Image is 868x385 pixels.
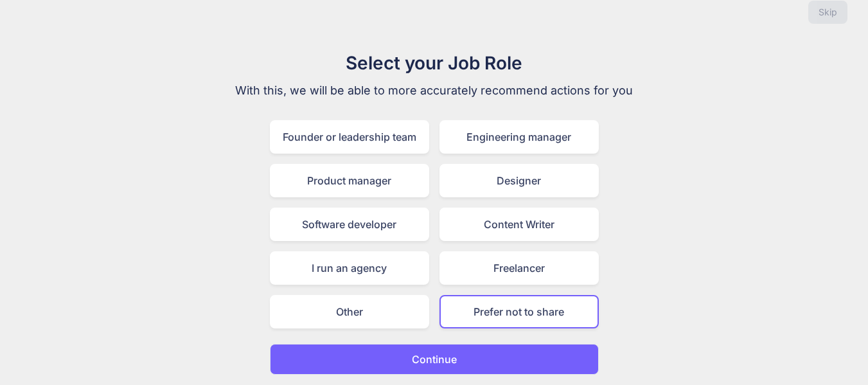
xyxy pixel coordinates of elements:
[412,352,457,367] p: Continue
[270,251,429,285] div: I run an agency
[218,49,650,76] h1: Select your Job Role
[808,1,847,24] button: Skip
[439,208,599,241] div: Content Writer
[270,208,429,241] div: Software developer
[270,120,429,154] div: Founder or leadership team
[270,295,429,328] div: Other
[218,82,650,100] p: With this, we will be able to more accurately recommend actions for you
[439,164,599,197] div: Designer
[439,251,599,285] div: Freelancer
[439,120,599,154] div: Engineering manager
[270,164,429,197] div: Product manager
[270,344,599,375] button: Continue
[439,295,599,328] div: Prefer not to share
